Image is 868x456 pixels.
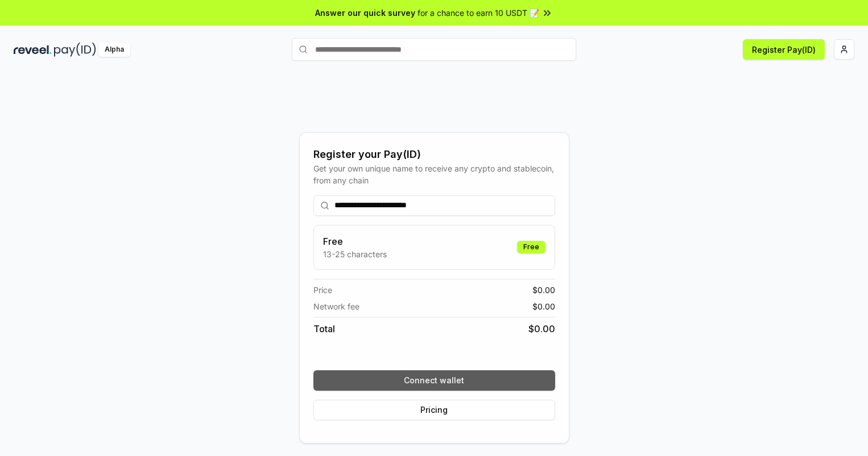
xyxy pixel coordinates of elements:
[517,241,545,253] div: Free
[313,284,332,296] span: Price
[418,7,539,19] span: for a chance to earn 10 USDT 📝
[14,43,52,57] img: reveel_dark
[98,43,130,57] div: Alpha
[315,7,415,19] span: Answer our quick survey
[323,235,387,248] h3: Free
[313,370,555,391] button: Connect wallet
[532,300,555,312] span: $ 0.00
[313,147,555,162] div: Register your Pay(ID)
[313,162,555,186] div: Get your own unique name to receive any crypto and stablecoin, from any chain
[313,322,335,336] span: Total
[528,322,555,336] span: $ 0.00
[743,39,825,60] button: Register Pay(ID)
[323,248,387,260] p: 13-25 characters
[313,300,359,312] span: Network fee
[54,43,96,57] img: pay_id
[532,284,555,296] span: $ 0.00
[313,400,555,420] button: Pricing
